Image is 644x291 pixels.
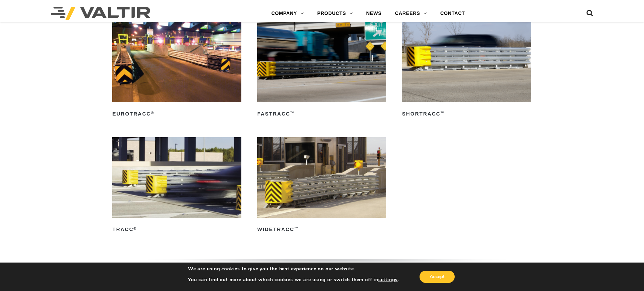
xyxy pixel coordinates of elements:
[257,108,386,119] h2: FasTRACC
[151,111,154,115] sup: ®
[188,266,399,272] p: We are using cookies to give you the best experience on our website.
[440,111,445,115] sup: ™
[402,22,531,119] a: ShorTRACC™
[112,137,241,235] a: TRACC®
[188,277,399,283] p: You can find out more about which cookies we are using or switch them off in .
[134,226,137,230] sup: ®
[112,108,241,119] h2: EuroTRACC
[378,277,398,283] button: settings
[402,108,531,119] h2: ShorTRACC
[112,22,241,119] a: EuroTRACC®
[311,7,360,20] a: PRODUCTS
[433,7,472,20] a: CONTACT
[290,111,295,115] sup: ™
[51,7,150,20] img: Valtir
[257,224,386,235] h2: WideTRACC
[257,22,386,119] a: FasTRACC™
[294,226,299,230] sup: ™
[359,7,388,20] a: NEWS
[112,224,241,235] h2: TRACC
[388,7,434,20] a: CAREERS
[265,7,311,20] a: COMPANY
[420,271,455,283] button: Accept
[257,137,386,235] a: WideTRACC™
